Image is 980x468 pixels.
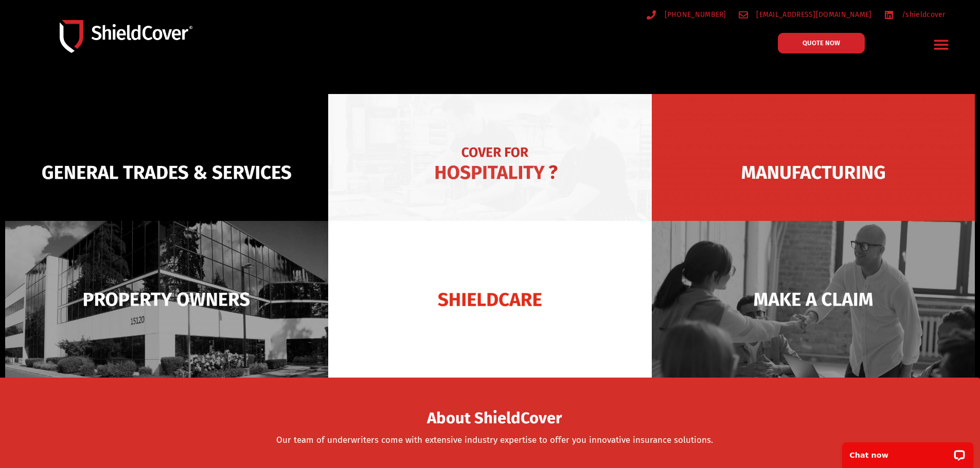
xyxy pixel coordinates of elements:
[930,32,954,57] div: Menu Toggle
[427,415,562,425] a: About ShieldCover
[884,8,946,21] a: /shieldcover
[778,33,865,53] a: QUOTE NOW
[899,8,946,21] span: /shieldcover
[60,20,192,52] img: Shield-Cover-Underwriting-Australia-logo-full
[647,8,726,21] a: [PHONE_NUMBER]
[754,8,871,21] span: [EMAIL_ADDRESS][DOMAIN_NAME]
[803,40,840,46] span: QUOTE NOW
[662,8,726,21] span: [PHONE_NUMBER]
[276,435,713,445] a: Our team of underwriters come with extensive industry expertise to offer you innovative insurance...
[739,8,872,21] a: [EMAIL_ADDRESS][DOMAIN_NAME]
[427,412,562,425] span: About ShieldCover
[835,436,980,468] iframe: LiveChat chat widget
